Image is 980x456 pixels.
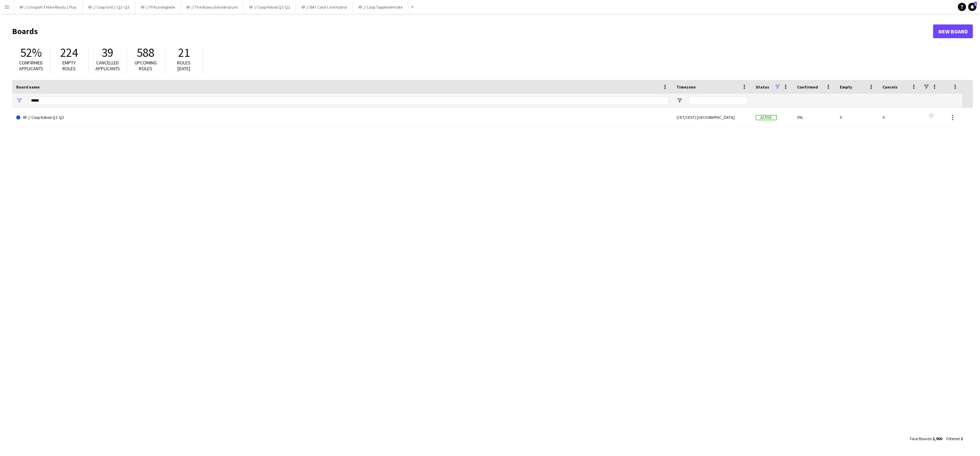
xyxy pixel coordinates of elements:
span: Roles [DATE] [177,60,191,72]
a: New Board [933,24,973,38]
input: Board name Filter Input [29,96,668,105]
button: RF // Coop Grill // Q2 -Q3 [83,0,135,14]
span: Total Boards [909,436,931,441]
span: Confirmed [797,84,818,90]
div: : [909,432,942,445]
span: 52% [20,45,42,60]
span: Empty roles [63,60,76,72]
button: Open Filter Menu [16,97,22,104]
span: 224 [61,45,78,60]
button: RF // VY Kundeglede [135,0,181,14]
span: Cancels [882,84,898,90]
span: Board name [16,84,40,90]
span: 1 [974,2,977,6]
span: 21 [178,45,190,60]
button: RF // BAT Color Line Hybrid [296,0,353,14]
h1: Boards [12,26,933,37]
span: 39 [102,45,113,60]
span: 1,900 [932,436,942,441]
span: Status [756,84,769,90]
div: : [946,432,963,445]
div: (CET/CEST) [GEOGRAPHIC_DATA] [672,108,752,127]
div: 0 [878,108,921,127]
span: Confirmed applicants [19,60,43,72]
span: 1 [961,436,963,441]
button: Open Filter Menu [676,97,683,104]
a: 1 [968,3,977,11]
button: RF // The Roses utendørsstunt [181,0,244,14]
span: Filtered [946,436,960,441]
button: RF // Coop Kebab Q1-Q2 [244,0,296,14]
span: Cancelled applicants [95,60,120,72]
input: Timezone Filter Input [689,96,747,105]
button: RF // Unisport X Nike Ready 2 Play [14,0,83,14]
a: RF // Coop Kebab Q1-Q2 [16,108,668,127]
div: 0 [836,108,878,127]
div: 0% [793,108,836,127]
span: Upcoming roles [135,60,157,72]
span: Empty [840,84,852,90]
button: RF // Coop Toppledermøte [353,0,408,14]
span: Active [756,115,777,120]
span: Timezone [676,84,696,90]
span: 588 [137,45,155,60]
